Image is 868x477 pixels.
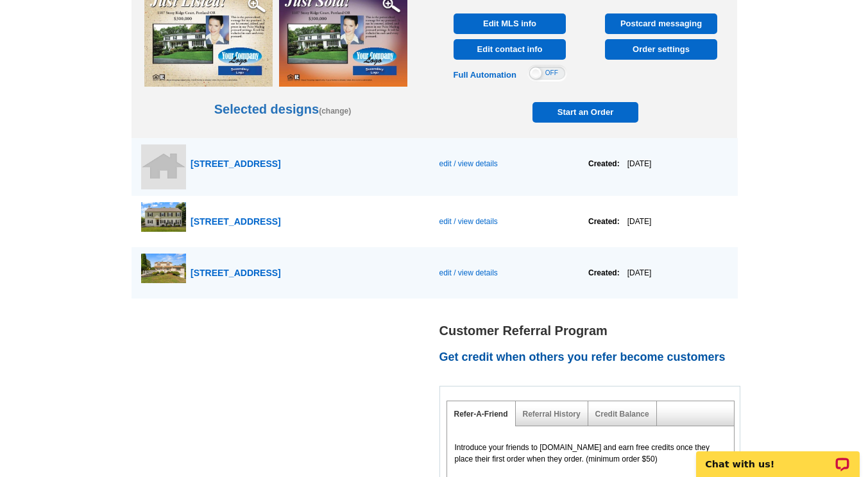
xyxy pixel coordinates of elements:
[605,39,717,60] a: Order settings
[132,196,738,247] a: [STREET_ADDRESS] edit / view details Created:[DATE]
[191,159,281,169] span: [STREET_ADDRESS]
[454,13,566,34] a: Edit MLS info
[609,39,713,60] span: Order settings
[455,442,726,465] p: Introduce your friends to [DOMAIN_NAME] and earn free credits once they place their first order w...
[605,13,717,34] a: Postcard messaging
[439,324,747,338] h1: Customer Referral Program
[620,159,652,168] span: [DATE]
[439,217,497,226] span: edit / view details
[595,410,649,419] a: Credit Balance
[141,202,186,232] img: thumb-68b8b2c922548.jpg
[141,254,186,284] img: thumb-68b8623f340a9.jpg
[454,39,566,60] a: Edit contact info
[588,268,620,277] strong: Created:
[454,69,516,82] div: Full Automation
[620,217,652,226] span: [DATE]
[191,216,281,227] span: [STREET_ADDRESS]
[191,268,281,278] span: [STREET_ADDRESS]
[132,247,738,299] a: [STREET_ADDRESS] edit / view details Created:[DATE]
[439,159,497,168] span: edit / view details
[688,437,868,477] iframe: LiveChat chat widget
[588,217,620,226] strong: Created:
[532,102,638,123] a: Start an Order
[319,107,351,116] a: (change)
[523,410,581,419] a: Referral History
[457,13,562,34] span: Edit MLS info
[132,138,738,196] a: [STREET_ADDRESS] edit / view details Created:[DATE]
[588,159,620,168] strong: Created:
[439,351,747,365] h2: Get credit when others you refer become customers
[609,13,713,34] span: Postcard messaging
[457,39,562,60] span: Edit contact info
[141,144,186,189] img: listing-placeholder.gif
[454,410,508,419] a: Refer-A-Friend
[439,268,497,277] span: edit / view details
[132,7,434,119] p: Selected designs
[536,102,636,123] span: Start an Order
[620,268,652,277] span: [DATE]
